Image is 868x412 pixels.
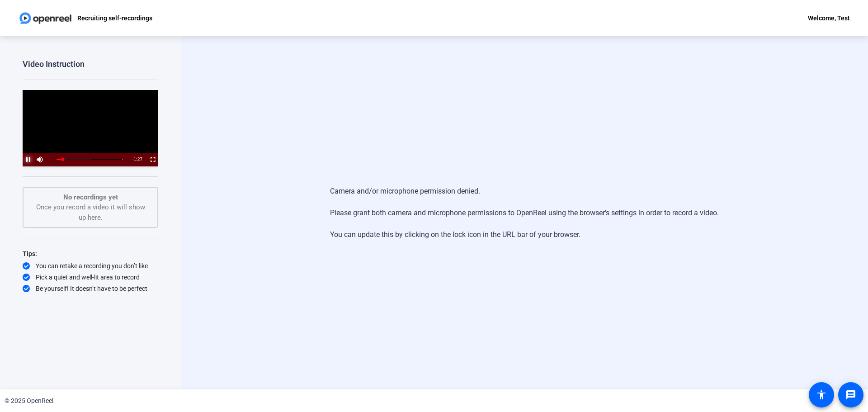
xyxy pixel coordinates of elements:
img: OpenReel logo [18,9,73,27]
span: 1:27 [134,157,142,162]
div: Welcome, Test [808,13,850,24]
button: Mute [34,153,45,166]
div: Tips: [23,248,158,259]
div: Be yourself! It doesn’t have to be perfect [23,284,158,293]
mat-icon: accessibility [816,389,827,400]
span: - [132,157,133,162]
div: Progress Bar [57,159,123,160]
div: Video Instruction [23,59,158,70]
div: Video Player [23,90,158,166]
div: Camera and/or microphone permission denied. Please grant both camera and microphone permissions t... [330,177,719,249]
p: Recruiting self-recordings [77,13,152,24]
div: © 2025 OpenReel [5,396,53,406]
div: Once you record a video it will show up here. [33,192,148,223]
mat-icon: message [845,389,856,400]
button: Fullscreen [147,153,158,166]
div: You can retake a recording you don’t like [23,261,158,270]
div: Pick a quiet and well-lit area to record [23,273,158,282]
p: No recordings yet [33,192,148,203]
button: Pause [23,153,34,166]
